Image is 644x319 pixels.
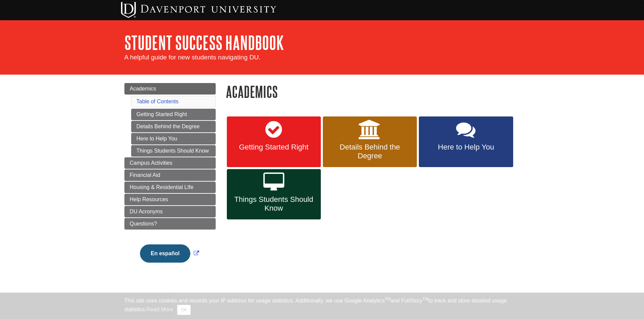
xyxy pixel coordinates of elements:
div: Guide Page Menu [124,83,216,274]
span: Financial Aid [130,172,161,178]
h1: Academics [226,83,520,100]
span: A helpful guide for new students navigating DU. [124,54,261,61]
a: Questions? [124,218,216,230]
span: Getting Started Right [232,143,316,152]
span: DU Acronyms [130,209,163,214]
a: Here to Help You [131,133,216,144]
a: Details Behind the Degree [323,116,417,167]
span: Details Behind the Degree [328,143,412,160]
a: Details Behind the Degree [131,121,216,132]
span: Here to Help You [424,143,508,152]
button: En español [140,244,190,263]
a: Academics [124,83,216,95]
a: Campus Activities [124,157,216,169]
a: Housing & Residential LIfe [124,182,216,193]
a: Things Students Should Know [131,145,216,157]
a: Financial Aid [124,169,216,181]
img: Davenport University [121,2,276,18]
a: DU Acronyms [124,206,216,217]
a: Things Students Should Know [227,169,321,220]
span: Help Resources [130,196,168,202]
a: Help Resources [124,194,216,205]
a: Getting Started Right [227,116,321,167]
div: This site uses cookies and records your IP address for usage statistics. Additionally, we use Goo... [124,297,520,315]
a: Read More [146,307,173,312]
a: Link opens in new window [138,250,201,256]
span: Questions? [130,221,157,227]
sup: TM [423,297,428,301]
span: Housing & Residential LIfe [130,184,194,190]
span: Things Students Should Know [232,195,316,213]
a: Here to Help You [419,116,513,167]
span: Campus Activities [130,160,172,166]
a: Table of Contents [137,99,179,104]
sup: TM [385,297,390,301]
button: Close [177,305,190,315]
span: Academics [130,86,156,91]
a: Getting Started Right [131,109,216,120]
a: Student Success Handbook [124,32,284,53]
